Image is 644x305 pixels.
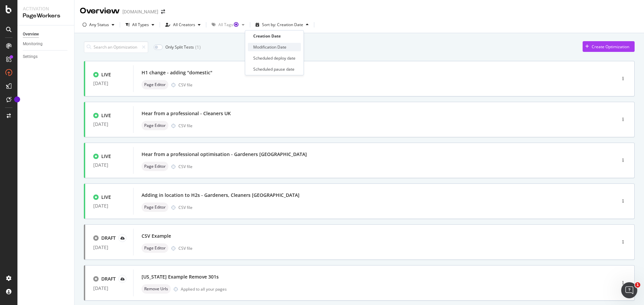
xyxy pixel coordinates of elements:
[218,23,239,27] div: All Tags
[583,41,635,52] button: Create Optimization
[178,164,193,169] div: CSV file
[142,151,307,158] div: Hear from a professional optimisation - Gardeners [GEOGRAPHIC_DATA]
[253,55,296,61] div: Scheduled deploy date
[142,121,168,130] div: neutral label
[253,44,286,50] div: Modification Date
[142,192,300,199] div: Adding in location to H2s - Gardeners, Cleaners [GEOGRAPHIC_DATA]
[178,82,193,88] div: CSV file
[23,53,38,60] div: Settings
[142,243,168,253] div: neutral label
[142,162,168,171] div: neutral label
[144,205,166,209] span: Page Editor
[23,12,69,20] div: PageWorkers
[142,203,168,212] div: neutral label
[181,286,227,292] div: Applied to all your pages
[178,123,193,129] div: CSV file
[80,19,117,30] button: Any Status
[101,276,116,282] div: DRAFT
[165,44,194,50] div: Only Split Tests
[93,122,125,127] div: [DATE]
[144,246,166,250] span: Page Editor
[209,19,247,30] button: All TagsTooltip anchor
[142,80,168,89] div: neutral label
[233,21,239,27] div: Tooltip anchor
[142,69,212,76] div: H1 change - adding "domestic"
[253,33,281,39] div: Creation Date
[93,203,125,209] div: [DATE]
[253,66,294,72] div: Scheduled pause date
[592,44,629,50] div: Create Optimization
[142,284,171,294] div: neutral label
[262,23,303,27] div: Sort by: Creation Date
[635,282,640,288] span: 1
[23,53,69,60] a: Settings
[122,8,158,15] div: [DOMAIN_NAME]
[253,19,311,30] button: Sort by: Creation Date
[178,205,193,210] div: CSV file
[14,96,20,102] div: Tooltip anchor
[23,5,69,12] div: Activation
[84,41,148,53] input: Search an Optimization
[89,23,109,27] div: Any Status
[93,286,125,291] div: [DATE]
[144,83,166,87] span: Page Editor
[23,41,43,48] div: Monitoring
[142,110,231,117] div: Hear from a professional - Cleaners UK
[101,235,116,241] div: DRAFT
[23,31,39,38] div: Overview
[132,23,149,27] div: All Types
[101,194,111,201] div: LIVE
[93,162,125,168] div: [DATE]
[23,31,69,38] a: Overview
[80,5,120,17] div: Overview
[93,81,125,86] div: [DATE]
[123,19,157,30] button: All Types
[178,245,193,251] div: CSV file
[163,19,203,30] button: All Creators
[23,41,69,48] a: Monitoring
[101,153,111,160] div: LIVE
[621,282,637,298] iframe: Intercom live chat
[161,9,165,14] div: arrow-right-arrow-left
[144,287,168,291] span: Remove Urls
[93,245,125,250] div: [DATE]
[142,233,171,239] div: CSV Example
[173,23,195,27] div: All Creators
[101,112,111,119] div: LIVE
[101,71,111,78] div: LIVE
[144,124,166,128] span: Page Editor
[144,164,166,168] span: Page Editor
[142,274,219,280] div: [US_STATE] Example Remove 301s
[195,44,201,51] div: ( 1 )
